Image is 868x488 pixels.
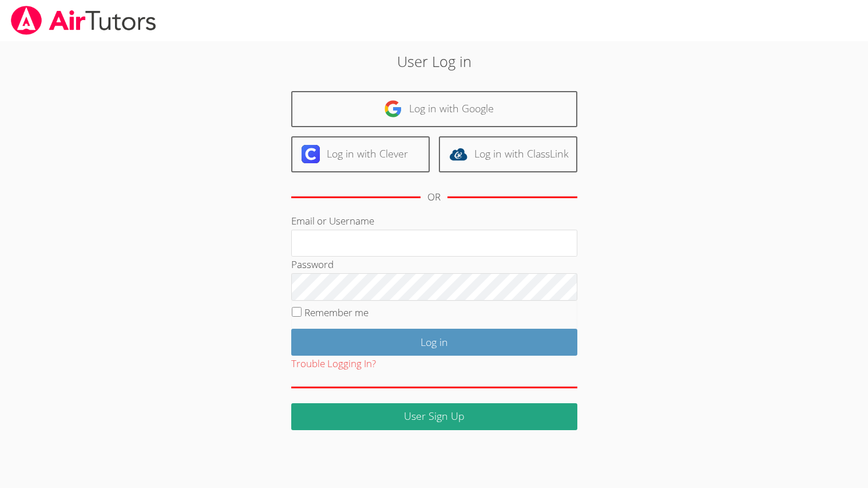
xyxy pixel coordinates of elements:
a: Log in with Clever [291,136,430,172]
h2: User Log in [200,50,668,72]
label: Email or Username [291,214,374,227]
input: Log in [291,329,577,356]
label: Remember me [304,306,368,319]
img: clever-logo-6eab21bc6e7a338710f1a6ff85c0baf02591cd810cc4098c63d3a4b26e2feb20.svg [302,145,320,163]
a: User Sign Up [291,403,577,430]
a: Log in with Google [291,91,577,127]
img: airtutors_banner-c4298cdbf04f3fff15de1276eac7730deb9818008684d7c2e4769d2f7ddbe033.png [10,6,157,35]
img: google-logo-50288ca7cdecda66e5e0955fdab243c47b7ad437acaf1139b6f446037453330a.svg [384,100,402,118]
div: OR [427,189,441,206]
button: Trouble Logging In? [291,356,376,372]
img: classlink-logo-d6bb404cc1216ec64c9a2012d9dc4662098be43eaf13dc465df04b49fa7ab582.svg [449,145,467,163]
a: Log in with ClassLink [439,136,577,172]
label: Password [291,258,334,271]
